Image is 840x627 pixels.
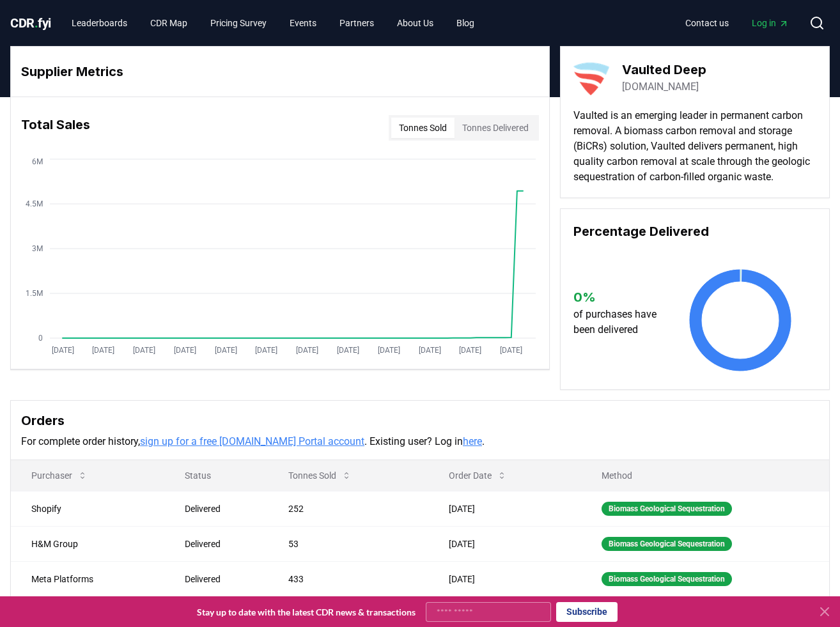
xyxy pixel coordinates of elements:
[10,14,51,32] a: CDR.fyi
[174,346,196,355] tspan: [DATE]
[463,435,482,447] a: here
[419,346,441,355] tspan: [DATE]
[140,435,364,447] a: sign up for a free [DOMAIN_NAME] Portal account
[255,346,277,355] tspan: [DATE]
[279,12,327,35] a: Events
[52,346,74,355] tspan: [DATE]
[500,346,522,355] tspan: [DATE]
[10,15,51,31] span: CDR fyi
[185,502,258,515] div: Delivered
[573,288,666,307] h3: 0 %
[622,60,706,79] h3: Vaulted Deep
[459,346,481,355] tspan: [DATE]
[21,463,98,488] button: Purchaser
[675,12,799,35] nav: Main
[11,491,164,526] td: Shopify
[215,346,237,355] tspan: [DATE]
[752,17,789,29] span: Log in
[26,289,43,298] tspan: 1.5M
[21,62,539,81] h3: Supplier Metrics
[602,537,732,551] div: Biomass Geological Sequestration
[185,538,258,550] div: Delivered
[26,199,43,208] tspan: 4.5M
[21,115,90,141] h3: Total Sales
[622,79,699,95] a: [DOMAIN_NAME]
[32,244,43,253] tspan: 3M
[742,12,799,35] a: Log in
[602,572,732,586] div: Biomass Geological Sequestration
[602,502,732,516] div: Biomass Geological Sequestration
[175,469,258,482] p: Status
[573,222,816,241] h3: Percentage Delivered
[92,346,114,355] tspan: [DATE]
[200,12,277,35] a: Pricing Survey
[185,573,258,585] div: Delivered
[428,526,581,561] td: [DATE]
[378,346,400,355] tspan: [DATE]
[439,463,517,488] button: Order Date
[296,346,318,355] tspan: [DATE]
[11,526,164,561] td: H&M Group
[455,118,536,138] button: Tonnes Delivered
[268,526,428,561] td: 53
[675,12,739,35] a: Contact us
[61,12,485,35] nav: Main
[391,118,455,138] button: Tonnes Sold
[32,157,43,166] tspan: 6M
[428,491,581,526] td: [DATE]
[387,12,444,35] a: About Us
[446,12,485,35] a: Blog
[573,59,609,95] img: Vaulted Deep-logo
[337,346,359,355] tspan: [DATE]
[573,307,666,337] p: of purchases have been delivered
[268,561,428,596] td: 433
[573,108,816,185] p: Vaulted is an emerging leader in permanent carbon removal. A biomass carbon removal and storage (...
[329,12,384,35] a: Partners
[11,561,164,596] td: Meta Platforms
[140,12,198,35] a: CDR Map
[35,15,38,31] span: .
[591,469,819,482] p: Method
[133,346,155,355] tspan: [DATE]
[61,12,137,35] a: Leaderboards
[21,411,819,430] h3: Orders
[268,491,428,526] td: 252
[428,561,581,596] td: [DATE]
[38,334,43,343] tspan: 0
[21,434,819,449] p: For complete order history, . Existing user? Log in .
[278,463,362,488] button: Tonnes Sold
